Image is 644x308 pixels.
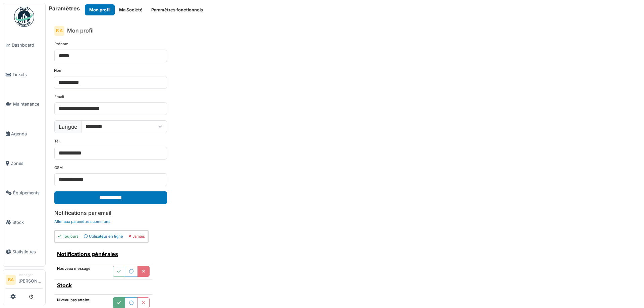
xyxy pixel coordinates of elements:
[58,234,78,239] div: Toujours
[6,275,16,285] li: BA
[54,68,62,73] label: Nom
[49,5,80,12] h6: Paramètres
[57,297,90,303] label: Niveau bas atteint
[54,41,68,47] label: Prénom
[14,7,34,27] img: Badge_color-CXgf-gQk.svg
[67,27,94,34] h6: Mon profil
[12,71,43,78] span: Tickets
[13,101,43,107] span: Maintenance
[12,42,43,48] span: Dashboard
[3,207,45,237] a: Stock
[54,210,635,216] h6: Notifications par email
[3,148,45,178] a: Zones
[3,60,45,89] a: Tickets
[3,237,45,266] a: Statistiques
[11,160,43,167] span: Zones
[57,282,150,289] h6: Stock
[54,94,64,100] label: Email
[147,4,207,15] button: Paramètres fonctionnels
[85,4,115,15] button: Mon profil
[18,272,43,287] li: [PERSON_NAME]
[54,219,110,224] a: Aller aux paramètres communs
[11,131,43,137] span: Agenda
[57,266,91,271] label: Nouveau message
[54,120,82,133] label: Langue
[13,190,43,196] span: Équipements
[12,249,43,255] span: Statistiques
[3,89,45,119] a: Maintenance
[18,272,43,278] div: Manager
[6,272,43,289] a: BA Manager[PERSON_NAME]
[3,30,45,60] a: Dashboard
[54,26,64,36] div: B A
[84,234,123,239] div: Utilisateur en ligne
[54,165,63,171] label: GSM
[54,138,61,144] label: Tél.
[128,234,145,239] div: Jamais
[12,219,43,226] span: Stock
[3,119,45,148] a: Agenda
[3,178,45,207] a: Équipements
[57,251,150,257] h6: Notifications générales
[115,4,147,15] button: Ma Société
